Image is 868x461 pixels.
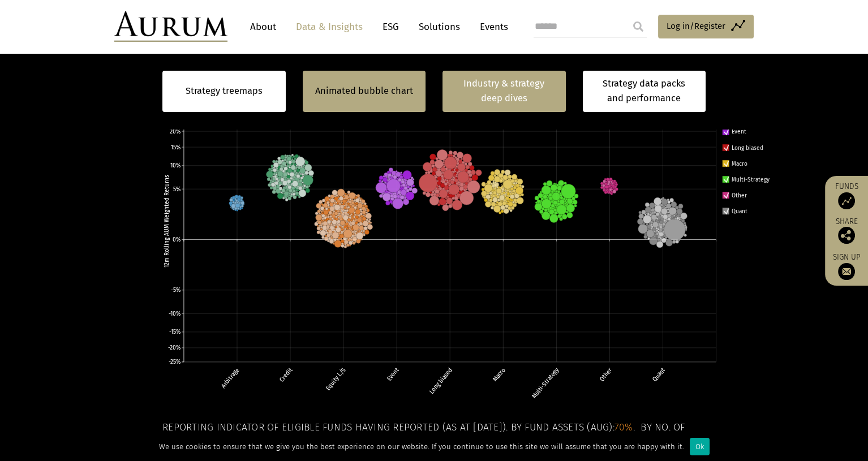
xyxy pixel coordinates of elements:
a: About [244,16,282,37]
img: Share this post [838,227,855,244]
img: Sign up to our newsletter [838,263,855,280]
a: Events [474,16,508,37]
a: Industry & strategy deep dives [442,71,566,112]
div: Share [831,218,862,244]
a: ESG [377,16,405,37]
img: Aurum [114,11,227,42]
img: Access Funds [838,192,855,209]
span: Log in/Register [667,19,725,33]
a: Log in/Register [658,15,754,38]
a: Funds [831,182,862,209]
a: Solutions [413,16,466,37]
a: Sign up [831,252,862,280]
a: Strategy treemaps [186,84,263,98]
div: Ok [690,438,710,455]
a: Strategy data packs and performance [583,71,706,112]
a: Animated bubble chart [315,84,413,98]
input: Submit [627,15,650,38]
a: Data & Insights [290,16,368,37]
